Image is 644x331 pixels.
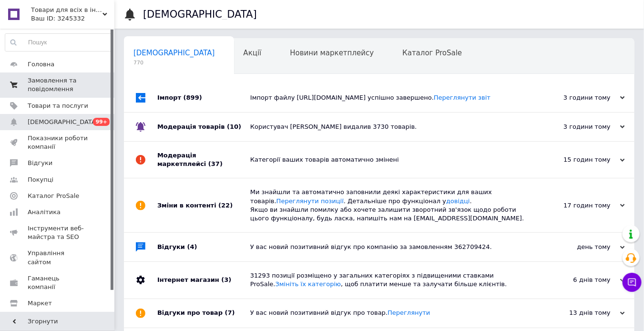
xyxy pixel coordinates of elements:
div: 15 годин тому [530,155,625,164]
a: Переглянути звіт [434,94,491,101]
input: Пошук [5,34,112,51]
div: У вас новий позитивний відгук про товар. [250,309,530,317]
div: Ваш ID: 3245332 [31,14,114,23]
div: Користувач [PERSON_NAME] видалив 3730 товарів. [250,123,530,131]
div: Категорії ваших товарів автоматично змінені [250,155,530,164]
span: Каталог ProSale [402,49,462,57]
span: Товари та послуги [28,102,88,110]
div: У вас новий позитивний відгук про компанію за замовленням 362709424. [250,243,530,251]
span: (7) [225,309,235,316]
div: 3 години тому [530,93,625,102]
div: 6 днів тому [530,276,625,284]
div: Імпорт файлу [URL][DOMAIN_NAME] успішно завершено. [250,93,530,102]
span: Показники роботи компанії [28,134,88,151]
div: Модерація товарів [157,113,250,141]
a: Переглянути [388,309,430,316]
h1: [DEMOGRAPHIC_DATA] [143,9,257,20]
div: Відгуки [157,233,250,261]
span: Головна [28,60,54,69]
div: день тому [530,243,625,251]
button: Чат з покупцем [623,273,642,292]
span: Маркет [28,299,52,308]
div: Імпорт [157,83,250,112]
div: Зміни в контенті [157,178,250,232]
span: (37) [208,160,223,167]
span: Товари для всіх в інтернет-магазині «Avocado» [31,6,102,14]
a: Змініть їх категорію [276,280,341,288]
span: Покупці [28,176,53,184]
span: Гаманець компанії [28,274,88,291]
div: 17 годин тому [530,201,625,210]
span: [DEMOGRAPHIC_DATA] [28,118,98,126]
span: (10) [227,123,241,130]
span: Новини маркетплейсу [290,49,374,57]
div: 3 години тому [530,123,625,131]
span: 99+ [93,118,110,126]
a: довідці [446,197,470,205]
div: Модерація маркетплейсі [157,142,250,178]
span: 770 [133,59,215,66]
span: (22) [218,202,233,209]
div: Інтернет магазин [157,262,250,298]
span: Каталог ProSale [28,192,79,200]
div: 31293 позиції розміщено у загальних категоріях з підвищеними ставками ProSale. , щоб платити менш... [250,271,530,289]
a: Переглянути позиції [276,197,344,205]
span: Замовлення та повідомлення [28,76,88,93]
span: Аналітика [28,208,61,217]
span: (3) [221,276,231,283]
span: Управління сайтом [28,249,88,266]
span: Акції [244,49,262,57]
span: (4) [187,243,197,250]
span: Інструменти веб-майстра та SEO [28,224,88,241]
div: Відгуки про товар [157,299,250,328]
div: 13 днів тому [530,309,625,317]
span: (899) [184,94,202,101]
span: Відгуки [28,159,52,167]
div: Ми знайшли та автоматично заповнили деякі характеристики для ваших товарів. . Детальніше про функ... [250,188,530,223]
span: [DEMOGRAPHIC_DATA] [133,49,215,57]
